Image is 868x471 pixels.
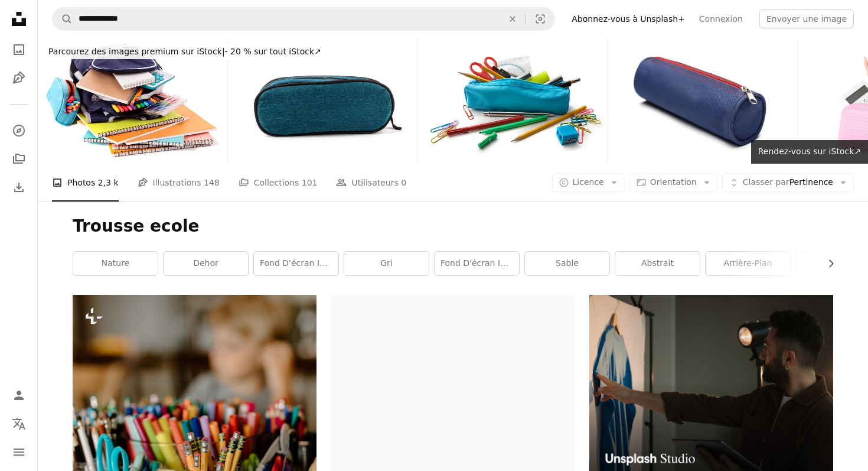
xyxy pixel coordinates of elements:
button: Envoyer une image [759,9,854,28]
a: gri [344,252,429,275]
button: Menu [7,440,31,464]
button: Effacer [500,8,526,30]
a: Collections 101 [239,164,318,202]
span: 148 [204,176,220,189]
a: Illustrations 148 [138,164,220,202]
button: Licence [552,173,625,192]
img: Trousse à crayons isolé [608,38,797,164]
a: sable [525,252,609,275]
a: arrière-plan [706,252,790,275]
form: Rechercher des visuels sur tout le site [52,7,555,31]
a: nature [73,252,158,275]
img: Un étui à crayons ou une boîte à crayons est un récipient utilisé pour stocker des crayons isolés... [228,38,417,164]
span: 101 [302,176,318,189]
a: dehor [164,252,248,275]
a: abstrait [615,252,700,275]
h1: Trousse ecole [73,216,833,237]
button: faire défiler la liste vers la droite [820,252,833,275]
a: Collections [7,147,31,171]
a: Illustrations [7,66,31,90]
span: Rendez-vous sur iStock ↗ [758,147,861,156]
button: Classer parPertinence [722,173,854,192]
a: Photos [7,38,31,61]
a: fond d'écran iphone 6 [254,252,338,275]
a: Connexion / S’inscrire [7,384,31,407]
img: Sac à dos avec fournitures scolaires [38,38,227,164]
a: Historique de téléchargement [7,176,31,199]
a: Rendez-vous sur iStock↗ [751,140,868,164]
a: fond d'écran iphone x [435,252,519,275]
a: Utilisateurs 0 [336,164,406,202]
button: Recherche de visuels [526,8,554,30]
img: Bureau: Trousse d'écolier [418,38,607,164]
span: Pertinence [743,177,833,189]
button: Langue [7,412,31,436]
span: 0 [401,176,406,189]
a: Abonnez-vous à Unsplash+ [564,9,692,28]
span: Parcourez des images premium sur iStock | [48,47,225,56]
button: Rechercher sur Unsplash [53,8,73,30]
span: Classer par [743,177,789,187]
span: Orientation [650,177,697,187]
a: Connexion [692,9,750,28]
span: Licence [573,177,604,187]
a: Explorer [7,119,31,142]
button: Orientation [629,173,717,192]
span: - 20 % sur tout iStock ↗ [48,47,321,56]
a: Parcourez des images premium sur iStock|- 20 % sur tout iStock↗ [38,38,332,66]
